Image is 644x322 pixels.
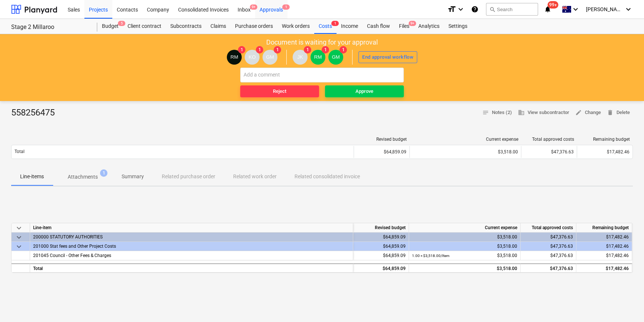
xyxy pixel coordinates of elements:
[550,253,573,258] span: $47,376.63
[274,46,281,53] span: 1
[33,232,350,241] div: 200000 STATUTORY AUTHORITIES
[353,232,409,242] div: $64,859.09
[240,85,319,97] button: Reject
[412,254,450,258] small: 1.00 × $3,518.00 / Item
[266,38,378,47] p: Document is waiting for your approval
[395,19,414,34] a: Files9+
[353,263,409,273] div: $64,859.09
[355,87,373,96] div: Approve
[576,223,632,232] div: Remaining budget
[395,19,414,34] div: Files
[263,50,277,65] div: Geoff Morley
[231,54,238,60] span: RM
[479,107,515,118] button: Notes (2)
[515,107,572,118] button: View subcontractor
[15,242,23,251] span: keyboard_arrow_down
[353,242,409,251] div: $64,859.09
[482,108,512,117] span: Notes (2)
[482,109,489,116] span: notes
[521,242,576,251] div: $47,376.63
[576,242,632,251] div: $17,482.46
[576,263,632,273] div: $17,482.46
[297,54,303,60] span: JK
[206,19,231,34] a: Claims
[282,4,290,10] span: 1
[624,5,633,14] i: keyboard_arrow_down
[575,108,601,117] span: Change
[444,19,472,34] a: Settings
[607,286,644,322] iframe: Chat Widget
[118,21,125,26] span: 5
[572,107,604,118] button: Change
[277,19,314,34] a: Work orders
[604,107,633,118] button: Delete
[412,242,517,251] div: $3,518.00
[15,233,23,242] span: keyboard_arrow_down
[521,232,576,242] div: $47,376.63
[314,19,337,34] div: Costs
[606,253,629,258] span: $17,482.46
[548,1,558,9] span: 99+
[524,137,574,142] div: Total approved costs
[304,46,311,53] span: 1
[544,5,551,14] i: notifications
[586,6,623,12] span: [PERSON_NAME]
[414,19,444,34] div: Analytics
[328,50,343,65] div: Geoff Morley
[310,50,325,65] div: Rowan MacDonald
[30,263,353,273] div: Total
[576,232,632,242] div: $17,482.46
[123,19,166,34] a: Client contract
[456,5,465,14] i: keyboard_arrow_down
[353,251,409,260] div: $64,859.09
[325,85,404,97] button: Approve
[409,223,521,232] div: Current expense
[11,107,61,119] div: 558256475
[413,149,518,155] div: $3,518.00
[447,5,456,14] i: format_size
[250,4,257,10] span: 9+
[413,137,518,142] div: Current expense
[471,5,479,14] i: Knowledge base
[412,251,517,260] div: $3,518.00
[227,50,242,65] div: Rowan MacDonald
[358,51,417,63] button: End approval workflow
[245,50,260,65] div: Kalin Olive
[357,137,407,142] div: Revised budget
[607,109,614,116] span: delete
[331,21,339,26] span: 1
[33,242,350,251] div: 201000 Stat fees and Other Project Costs
[412,264,517,273] div: $3,518.00
[409,21,416,26] span: 9+
[314,54,322,60] span: RM
[354,146,409,158] div: $64,859.09
[571,5,580,14] i: keyboard_arrow_down
[97,19,123,34] div: Budget
[166,19,206,34] a: Subcontracts
[122,173,144,180] p: Summary
[337,19,363,34] a: Income
[363,19,395,34] a: Cash flow
[607,108,630,117] span: Delete
[68,173,98,181] p: Attachments
[314,19,337,34] a: Costs1
[15,149,25,155] p: Total
[15,224,23,232] span: keyboard_arrow_down
[256,46,263,53] span: 1
[97,19,123,34] a: Budget5
[362,53,413,62] div: End approval workflow
[521,146,577,158] div: $47,376.63
[339,46,347,53] span: 1
[486,3,538,16] button: Search
[238,46,245,53] span: 1
[231,19,277,34] a: Purchase orders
